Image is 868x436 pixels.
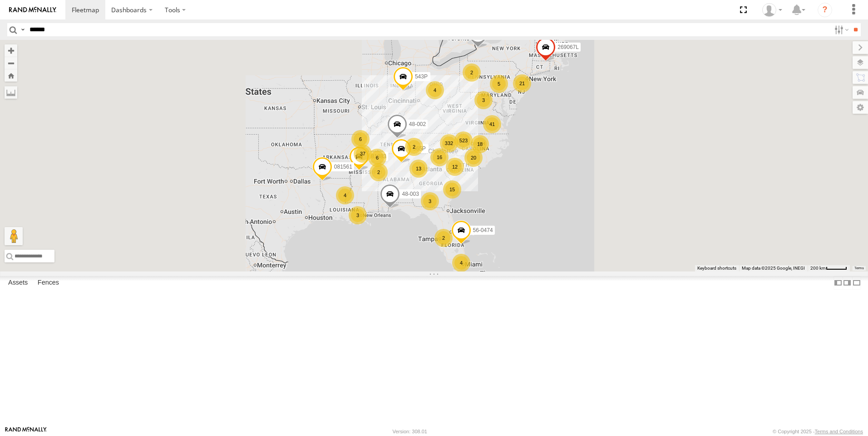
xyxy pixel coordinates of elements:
[490,75,508,93] div: 5
[349,206,367,224] div: 3
[33,276,64,289] label: Fences
[483,115,501,133] div: 41
[5,57,17,69] button: Zoom out
[405,138,423,156] div: 2
[354,145,372,163] div: 37
[415,73,428,80] span: 543P
[5,227,23,245] button: Drag Pegman onto the map to open Street View
[368,149,386,167] div: 6
[454,131,473,150] div: 523
[336,186,354,204] div: 4
[402,191,419,197] span: 48-003
[815,429,863,434] a: Terms and Conditions
[473,227,493,233] span: 56-0474
[808,265,850,271] button: Map Scale: 200 km per 43 pixels
[742,266,805,271] span: Map data ©2025 Google, INEGI
[810,266,826,271] span: 200 km
[818,3,832,17] i: ?
[4,276,32,289] label: Assets
[443,180,461,199] div: 15
[513,74,531,92] div: 21
[440,134,458,152] div: 332
[5,44,17,57] button: Zoom in
[393,429,427,434] div: Version: 308.01
[843,276,852,289] label: Dock Summary Table to the Right
[426,81,444,99] div: 4
[853,101,868,114] label: Map Settings
[409,160,428,178] div: 13
[759,3,785,17] div: John Pope
[9,7,56,13] img: rand-logo.svg
[557,44,579,50] span: 269067L
[854,266,864,270] a: Terms (opens in new tab)
[434,229,453,247] div: 2
[430,148,449,166] div: 16
[471,135,489,153] div: 18
[370,163,388,181] div: 2
[463,63,481,82] div: 2
[5,427,47,436] a: Visit our Website
[351,130,370,148] div: 6
[474,91,493,109] div: 3
[19,23,26,36] label: Search Query
[334,164,352,170] span: 081561
[5,69,17,82] button: Zoom Home
[464,149,483,167] div: 20
[452,254,470,272] div: 4
[773,429,863,434] div: © Copyright 2025 -
[446,158,464,176] div: 12
[833,276,843,289] label: Dock Summary Table to the Left
[697,265,736,271] button: Keyboard shortcuts
[421,192,439,210] div: 3
[409,121,426,127] span: 48-002
[831,23,850,36] label: Search Filter Options
[852,276,861,289] label: Hide Summary Table
[5,86,17,99] label: Measure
